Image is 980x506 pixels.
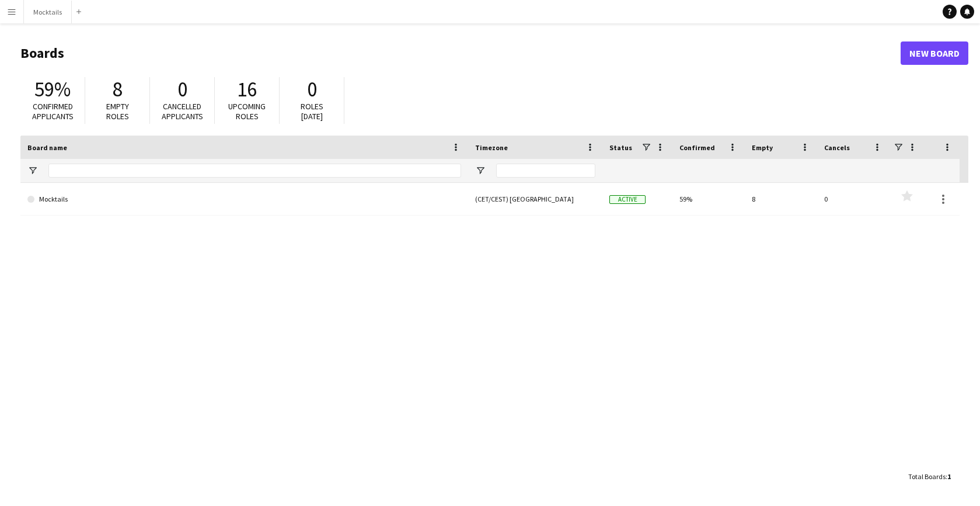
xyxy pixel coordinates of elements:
span: Confirmed [679,143,715,152]
a: Mocktails [27,183,461,216]
span: Confirmed applicants [32,101,74,122]
span: Timezone [475,143,508,152]
span: 59% [34,77,71,102]
span: 0 [307,77,317,102]
span: Empty [752,143,773,152]
a: New Board [901,41,968,65]
span: 0 [177,77,187,102]
div: 59% [672,183,745,215]
div: (CET/CEST) [GEOGRAPHIC_DATA] [468,183,602,215]
input: Timezone Filter Input [496,164,595,178]
span: Roles [DATE] [301,101,323,122]
span: 8 [113,77,123,102]
span: 16 [237,77,257,102]
span: Empty roles [106,101,129,122]
span: Upcoming roles [228,101,266,122]
span: Total Boards [908,472,946,481]
button: Open Filter Menu [27,165,38,176]
span: Cancels [824,143,850,152]
span: Board name [27,143,67,152]
span: Status [609,143,632,152]
h1: Boards [20,44,901,62]
span: Active [609,195,646,204]
span: Cancelled applicants [162,101,203,122]
div: : [908,465,951,488]
button: Mocktails [24,1,72,23]
input: Board name Filter Input [48,164,461,178]
button: Open Filter Menu [475,165,486,176]
div: 0 [817,183,890,215]
span: 1 [947,472,951,481]
div: 8 [745,183,817,215]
